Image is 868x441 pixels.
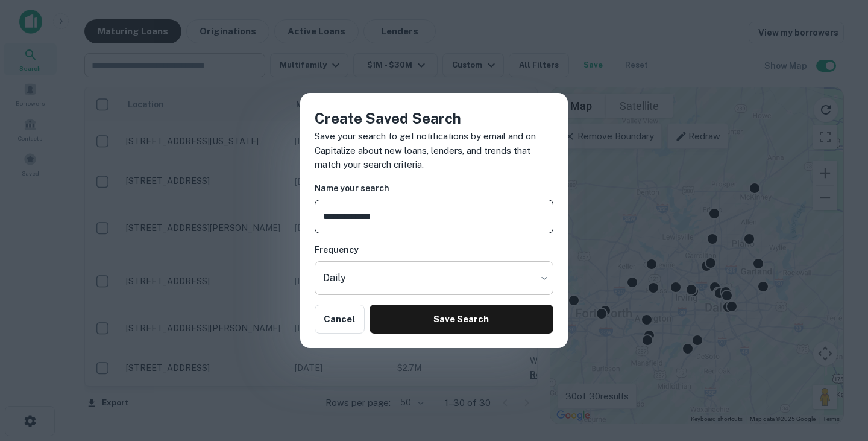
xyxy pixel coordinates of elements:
h6: Frequency [315,243,553,256]
p: Save your search to get notifications by email and on Capitalize about new loans, lenders, and tr... [315,129,553,172]
button: Cancel [315,305,365,334]
iframe: Chat Widget [808,344,868,402]
h6: Name your search [315,182,553,195]
button: Save Search [370,305,553,334]
div: Without label [315,261,553,295]
h4: Create Saved Search [315,107,553,129]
